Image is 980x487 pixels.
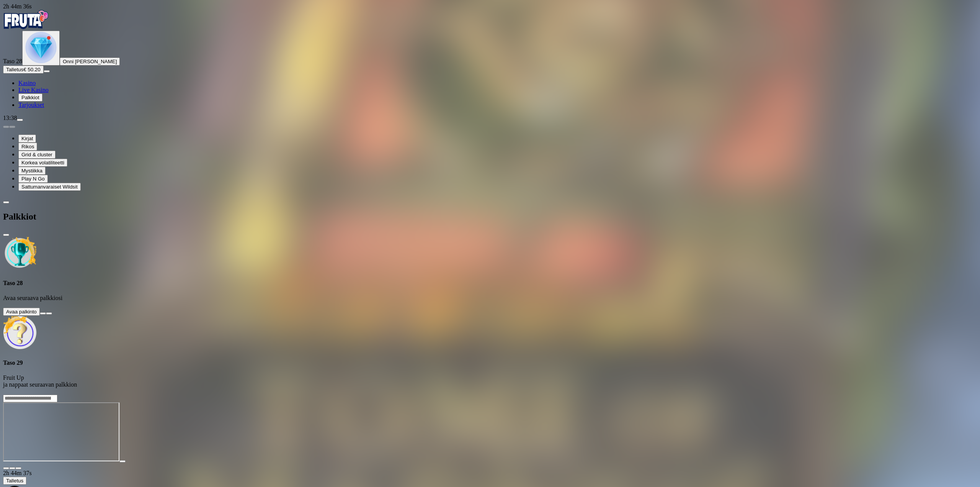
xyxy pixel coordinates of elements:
span: Taso 28 [3,58,22,64]
span: Palkkiot [21,95,39,100]
span: Onni [PERSON_NAME] [63,59,117,64]
span: user session time [3,470,32,476]
button: info [46,312,52,315]
nav: Main menu [3,80,977,108]
h4: Taso 28 [3,280,977,287]
button: Rikos [18,143,37,151]
button: Kirjat [18,134,36,143]
button: Korkea volatiliteetti [18,159,67,167]
span: Talletus [6,67,23,72]
span: Kirjat [21,136,33,141]
span: Mystiikka [21,168,42,174]
button: close [3,234,9,236]
button: level unlocked [22,31,60,66]
a: Live Kasino [18,87,49,93]
span: Play N Go [21,176,45,182]
button: fullscreen icon [15,467,21,469]
iframe: Tome of Madness [3,402,119,461]
button: Avaa palkinto [3,308,40,316]
img: Fruta [3,10,49,29]
button: prev slide [3,126,9,128]
span: € 50.20 [23,67,40,72]
nav: Primary [3,10,977,108]
span: Sattumanvaraiset Wildsit [21,184,78,190]
span: 13:38 [3,115,17,121]
span: user session time [3,3,32,10]
a: Fruta [3,24,49,30]
span: Talletus [6,478,23,484]
button: play icon [119,460,126,462]
button: Palkkiot [18,93,42,102]
h2: Palkkiot [3,212,977,222]
button: next slide [9,126,15,128]
p: Fruit Up ja nappaat seuraavan palkkion [3,374,977,388]
button: menu [44,70,50,72]
img: Unclaimed level icon [3,236,37,270]
p: Avaa seuraava palkkiosi [3,295,977,302]
button: Grid & cluster [18,151,56,159]
button: Play N Go [18,175,48,183]
button: chevron-left icon [3,201,9,203]
span: Grid & cluster [21,152,52,157]
a: Tarjoukset [18,102,44,108]
button: Mystiikka [18,167,46,175]
button: menu [17,119,23,121]
button: close icon [3,467,9,469]
h4: Taso 29 [3,359,977,366]
span: Rikos [21,144,34,149]
img: Unlock reward icon [3,316,37,349]
button: chevron-down icon [9,467,15,469]
button: Onni [PERSON_NAME] [60,57,120,66]
span: Korkea volatiliteetti [21,160,64,166]
input: Search [3,395,57,402]
button: Talletus [3,477,26,485]
img: level unlocked [25,32,57,63]
button: Talletusplus icon€ 50.20 [3,66,44,74]
span: Avaa palkinto [6,309,37,315]
button: Sattumanvaraiset Wildsit [18,183,81,191]
a: Kasino [18,80,36,86]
